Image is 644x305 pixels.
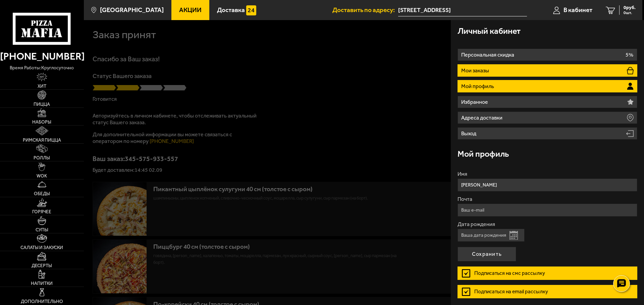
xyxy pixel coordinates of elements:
[32,263,52,268] span: Десерты
[461,99,490,105] p: Избранное
[458,150,509,158] h3: Мой профиль
[23,138,61,143] span: Римская пицца
[20,245,63,250] span: Салаты и закуски
[461,68,491,73] p: Мои заказы
[34,192,50,196] span: Обеды
[458,266,637,280] label: Подписаться на смс рассылку
[458,222,637,227] label: Дата рождения
[458,285,637,298] label: Подписаться на email рассылку
[32,210,51,214] span: Горячее
[246,5,256,15] img: 15daf4d41897b9f0e9f617042186c801.svg
[458,178,637,192] input: Ваше имя
[37,174,47,178] span: WOK
[217,7,245,13] span: Доставка
[458,229,525,242] input: Ваша дата рождения
[461,131,478,136] p: Выход
[563,7,592,13] span: В кабинет
[398,4,527,16] input: Ваш адрес доставки
[34,156,50,160] span: Роллы
[332,7,398,13] span: Доставить по адресу:
[21,299,63,304] span: Дополнительно
[509,231,518,240] button: Открыть календарь
[461,84,496,89] p: Мой профиль
[34,102,50,107] span: Пицца
[100,7,164,13] span: [GEOGRAPHIC_DATA]
[458,204,637,217] input: Ваш e-mail
[626,52,633,58] p: 5%
[624,5,636,10] span: 0 руб.
[461,115,504,121] p: Адреса доставки
[458,171,637,177] label: Имя
[32,120,51,125] span: Наборы
[458,247,516,261] button: Сохранить
[36,228,48,232] span: Супы
[31,281,53,286] span: Напитки
[624,11,636,15] span: 0 шт.
[179,7,202,13] span: Акции
[38,84,46,89] span: Хит
[461,52,516,58] p: Персональная скидка
[458,27,521,35] h3: Личный кабинет
[458,197,637,202] label: Почта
